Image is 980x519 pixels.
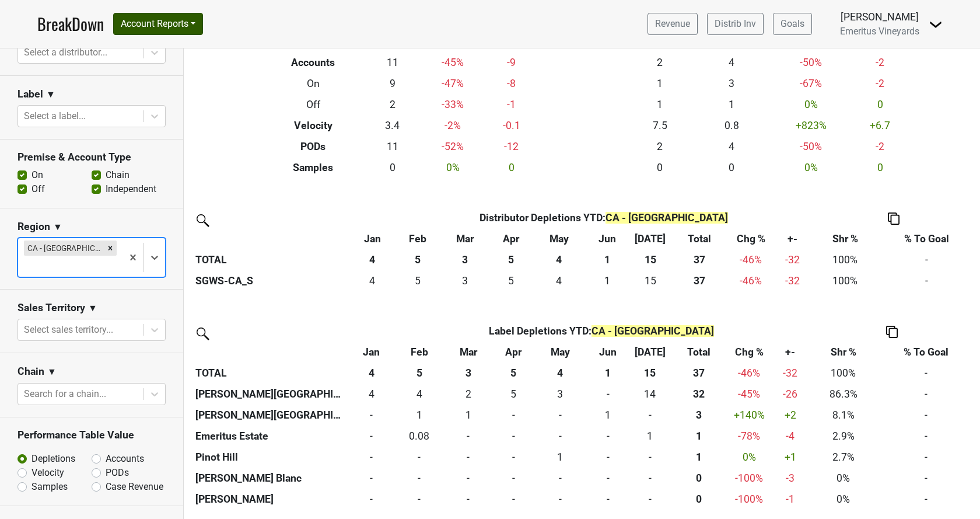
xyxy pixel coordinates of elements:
[440,270,489,291] td: 3
[352,386,391,402] div: 4
[624,73,696,94] td: 1
[535,405,586,426] td: 0
[349,342,394,363] th: Jan: activate to sort column ascending
[394,384,445,405] td: 4
[394,321,810,342] th: Label Depletions YTD :
[258,94,368,115] th: Off
[368,115,417,136] td: 3.4
[855,52,906,73] td: -2
[352,492,391,507] div: -
[624,157,696,178] td: 0
[492,426,535,447] td: 0
[394,489,445,510] td: 0
[630,405,669,426] td: 0
[397,429,442,444] div: 0.08
[492,447,535,468] td: 0
[727,384,771,405] td: -45 %
[630,447,669,468] td: 0
[633,450,667,465] div: -
[535,468,586,489] td: 0
[878,249,975,270] td: -
[840,9,919,25] div: [PERSON_NAME]
[878,228,975,249] th: % To Goal: activate to sort column ascending
[492,468,535,489] td: 0
[492,405,535,426] td: 0
[395,207,812,228] th: Distributor Depletions YTD :
[394,426,445,447] td: 0.083
[447,386,489,402] div: 2
[670,489,727,510] th: 0
[729,270,772,291] td: -46 %
[349,489,394,510] td: 0
[588,429,627,444] div: -
[768,136,855,157] td: -50 %
[591,325,714,337] span: CA - [GEOGRAPHIC_DATA]
[877,384,974,405] td: -
[538,450,583,465] div: 1
[17,151,166,163] h3: Premise & Account Type
[584,270,631,291] td: 1
[192,270,349,291] th: SGWS-CA_S
[192,342,349,363] th: &nbsp;: activate to sort column ascending
[772,228,812,249] th: +-: activate to sort column ascending
[398,273,437,288] div: 5
[32,452,75,466] label: Depletions
[489,52,534,73] td: -9
[630,426,669,447] td: 1
[727,426,771,447] td: -78 %
[740,254,762,266] span: -46%
[538,429,583,444] div: -
[444,426,492,447] td: 0
[586,489,631,510] td: 0
[88,301,97,315] span: ▼
[17,429,166,441] h3: Performance Table Value
[670,447,727,468] th: 1.000
[416,136,488,157] td: -52 %
[192,426,349,447] th: Emeritus Estate
[538,407,583,423] div: -
[395,249,440,270] th: 5
[605,212,728,224] span: CA - [GEOGRAPHIC_DATA]
[489,157,534,178] td: 0
[352,273,392,288] div: 4
[633,429,667,444] div: 1
[588,386,627,402] div: -
[492,342,535,363] th: Apr: activate to sort column ascending
[673,492,725,507] div: 0
[447,492,489,507] div: -
[46,88,55,102] span: ▼
[586,468,631,489] td: 0
[447,450,489,465] div: -
[630,363,669,384] th: 15
[727,489,771,510] td: -100 %
[670,363,727,384] th: 37
[535,363,586,384] th: 4
[258,136,368,157] th: PODs
[349,426,394,447] td: 0
[696,115,768,136] td: 0.8
[538,492,583,507] div: -
[495,471,532,486] div: -
[813,249,878,270] td: 100%
[768,157,855,178] td: 0 %
[810,426,878,447] td: 2.9%
[768,94,855,115] td: 0 %
[929,18,943,32] img: Dropdown Menu
[696,52,768,73] td: 4
[258,157,368,178] th: Samples
[586,363,631,384] th: 1
[492,363,535,384] th: 5
[37,12,104,36] a: BreakDown
[489,270,534,291] td: 5
[536,273,582,288] div: 4
[368,94,417,115] td: 2
[588,471,627,486] div: -
[106,182,156,196] label: Independent
[673,273,726,288] div: 37
[630,468,669,489] td: 0
[444,447,492,468] td: 0
[192,405,349,426] th: [PERSON_NAME][GEOGRAPHIC_DATA] 375ml
[624,136,696,157] td: 2
[647,13,698,35] a: Revenue
[727,468,771,489] td: -100 %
